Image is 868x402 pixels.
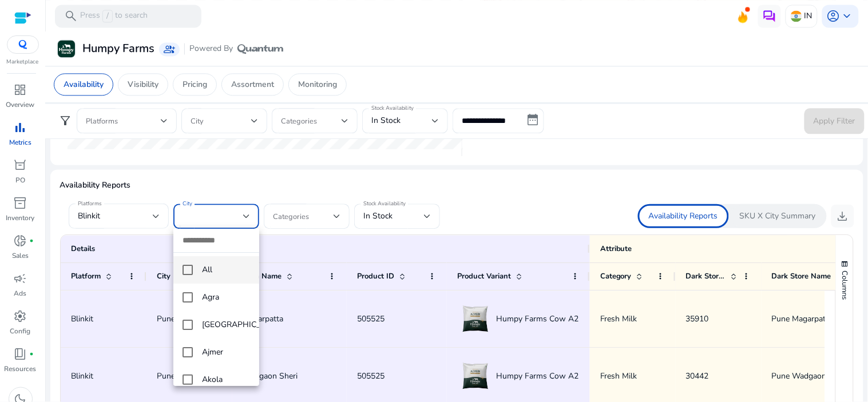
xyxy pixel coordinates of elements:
[202,264,250,276] span: All
[173,229,259,252] input: dropdown search
[202,373,250,386] span: Akola
[202,291,250,304] span: Agra
[202,346,250,359] span: Ajmer
[202,319,269,331] span: [GEOGRAPHIC_DATA]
